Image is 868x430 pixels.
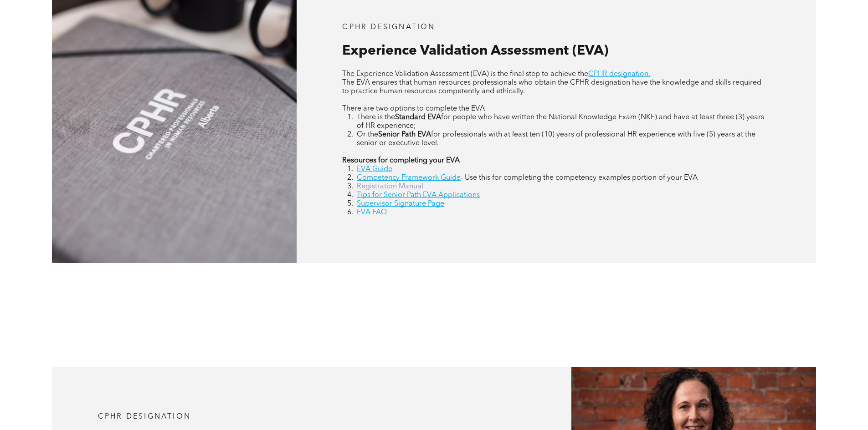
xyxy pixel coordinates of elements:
[357,131,378,138] span: Or the
[357,131,755,147] span: for professionals with at least ten (10) years of professional HR experience with five (5) years ...
[98,413,191,420] span: CPHR DESIGNATION
[357,114,395,121] span: There is the
[357,174,461,182] a: Competency Framework Guide
[588,71,650,78] a: CPHR designation.
[357,200,444,207] a: Supervisor Signature Page
[357,192,480,199] a: Tips for Senior Path EVA Applications
[342,24,435,31] span: CPHR DESIGNATION
[461,174,698,182] span: - Use this for completing the competency examples portion of your EVA
[342,79,761,95] span: The EVA ensures that human resources professionals who obtain the CPHR designation have the knowl...
[378,131,431,138] strong: Senior Path EVA
[342,105,485,112] span: There are two options to complete the EVA
[395,114,441,121] strong: Standard EVA
[357,183,423,190] a: Registration Manual
[357,166,392,173] a: EVA Guide
[342,44,608,58] span: Experience Validation Assessment (EVA)
[357,114,764,130] span: for people who have written the National Knowledge Exam (NKE) and have at least three (3) years o...
[342,71,588,78] span: The Experience Validation Assessment (EVA) is the final step to achieve the
[342,157,460,164] strong: Resources for completing your EVA
[357,209,387,216] a: EVA FAQ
